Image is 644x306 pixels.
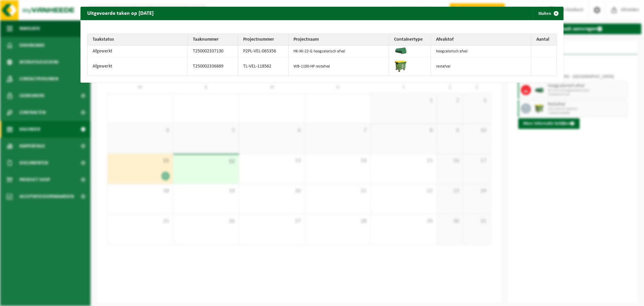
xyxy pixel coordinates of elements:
th: Projectnummer [238,34,288,46]
th: Containertype [389,34,431,46]
td: P2PL-VEL-065356 [238,46,288,57]
td: HK-XK-22-G hoogcalorisch afval [288,46,389,57]
td: T250002336889 [188,57,238,76]
img: HK-XK-22-GN-00 [394,47,408,54]
td: Afgewerkt [88,57,188,76]
h2: Uitgevoerde taken op [DATE] [80,7,160,19]
td: WB-1100-HP restafval [288,57,389,76]
th: Afvalstof [431,34,531,46]
td: hoogcalorisch afval [431,46,531,57]
th: Projectnaam [288,34,389,46]
th: Aantal [531,34,556,46]
td: restafval [431,57,531,76]
img: WB-1100-HPE-GN-50 [394,59,408,73]
th: Taakstatus [88,34,188,46]
th: Taaknummer [188,34,238,46]
td: TL-VEL-118562 [238,57,288,76]
button: Sluiten [533,7,563,20]
td: Afgewerkt [88,46,188,57]
td: T250002337130 [188,46,238,57]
